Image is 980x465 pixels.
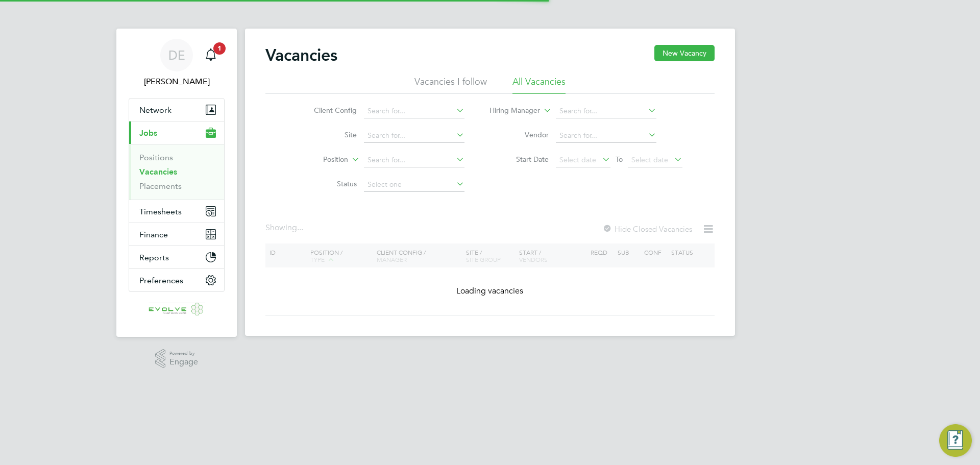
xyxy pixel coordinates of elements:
[139,276,183,285] span: Preferences
[364,153,464,167] input: Search for...
[559,155,596,164] span: Select date
[364,104,464,118] input: Search for...
[129,121,224,144] button: Jobs
[139,230,168,239] span: Finance
[481,106,540,116] label: Hiring Manager
[155,349,199,369] a: Powered byEngage
[129,223,224,246] button: Finance
[129,269,224,291] button: Preferences
[612,153,626,166] span: To
[139,128,157,138] span: Jobs
[654,45,715,61] button: New Vacancy
[129,99,224,121] button: Network
[129,302,225,319] a: Go to home page
[289,155,348,165] label: Position
[168,48,185,62] span: DE
[129,144,224,200] div: Jobs
[139,105,171,115] span: Network
[116,29,237,337] nav: Main navigation
[364,129,464,143] input: Search for...
[298,106,357,115] label: Client Config
[139,167,177,177] a: Vacancies
[364,178,464,192] input: Select one
[169,358,198,366] span: Engage
[169,349,198,358] span: Powered by
[139,153,173,162] a: Positions
[129,76,225,88] span: Dreece Edwards
[139,253,169,262] span: Reports
[149,302,205,319] img: evolve-talent-logo-retina.png
[201,39,221,71] a: 1
[556,129,656,143] input: Search for...
[265,45,337,65] h2: Vacancies
[129,200,224,223] button: Timesheets
[265,223,305,233] div: Showing
[213,42,226,55] span: 1
[512,76,566,94] li: All Vacancies
[939,424,972,457] button: Engage Resource Center
[631,155,668,164] span: Select date
[602,224,692,234] label: Hide Closed Vacancies
[139,181,182,191] a: Placements
[129,39,225,88] a: DE[PERSON_NAME]
[490,155,549,164] label: Start Date
[139,207,182,216] span: Timesheets
[490,130,549,139] label: Vendor
[297,223,303,233] span: ...
[414,76,487,94] li: Vacancies I follow
[556,104,656,118] input: Search for...
[298,130,357,139] label: Site
[129,246,224,268] button: Reports
[298,179,357,188] label: Status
